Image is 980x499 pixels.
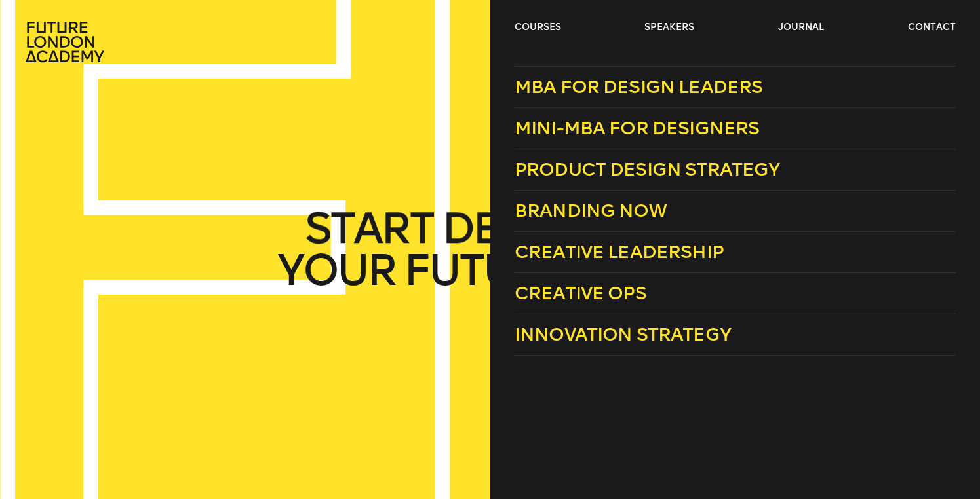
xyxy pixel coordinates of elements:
a: MBA for Design Leaders [515,66,956,108]
span: Creative Leadership [515,241,724,263]
span: MBA for Design Leaders [515,76,763,98]
a: Creative Leadership [515,232,956,273]
a: journal [778,21,824,34]
a: Branding Now [515,191,956,232]
span: Branding Now [515,200,667,221]
span: Product Design Strategy [515,158,780,180]
a: contact [908,21,956,34]
a: Mini-MBA for Designers [515,108,956,149]
span: Innovation Strategy [515,323,731,345]
a: Creative Ops [515,273,956,314]
a: courses [515,21,561,34]
span: Creative Ops [515,282,646,304]
span: Mini-MBA for Designers [515,117,760,139]
a: Product Design Strategy [515,149,956,191]
a: speakers [644,21,694,34]
a: Innovation Strategy [515,314,956,356]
